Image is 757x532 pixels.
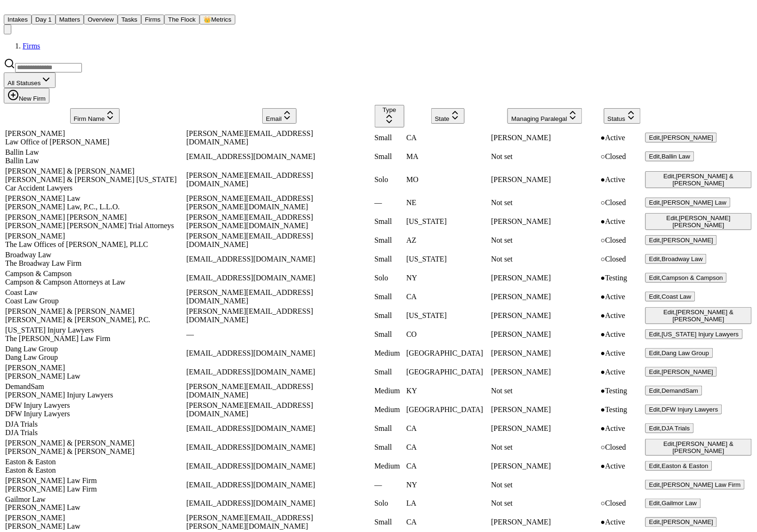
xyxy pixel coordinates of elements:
a: Firms [141,15,164,23]
div: [PERSON_NAME][EMAIL_ADDRESS][DOMAIN_NAME] [186,171,373,188]
button: Matters [56,15,84,24]
div: Not set [491,500,599,508]
div: [PERSON_NAME] [491,330,599,339]
div: [PERSON_NAME] [491,217,599,226]
div: Ballin Law [5,157,185,165]
button: The Flock [164,15,200,24]
span: ● [601,405,605,413]
button: Edit,DFW Injury Lawyers [645,405,722,414]
span: ○ [601,236,605,244]
div: [PERSON_NAME] Law Firm [5,485,185,493]
span: Active [601,134,625,142]
div: AZ [406,236,489,245]
span: , Gailmor Law [660,500,697,507]
span: Status [608,115,626,122]
div: Small [375,368,405,376]
span: Active [601,462,625,470]
div: LA [406,500,489,508]
span: ● [601,368,605,376]
button: New Firm [4,88,49,103]
span: , [PERSON_NAME] & [PERSON_NAME] [673,440,733,454]
div: Small [375,152,405,161]
span: , DJA Trials [660,425,690,432]
div: [PERSON_NAME] Law [5,372,185,381]
button: Edit,[PERSON_NAME] [645,235,717,245]
span: , Campson & Campson [660,274,723,281]
button: Edit,[PERSON_NAME] [645,133,717,143]
a: Overview [84,15,118,23]
div: Ballin Law [5,148,185,157]
span: Closed [601,152,626,160]
div: [PERSON_NAME] [491,368,599,376]
span: , Ballin Law [660,153,690,160]
div: Campson & Campson Attorneys at Law [5,278,185,286]
button: Edit,[PERSON_NAME] [PERSON_NAME] [645,213,752,230]
span: Closed [601,236,626,244]
a: Matters [56,15,84,23]
div: Not set [491,387,599,395]
div: [EMAIL_ADDRESS][DOMAIN_NAME] [186,255,373,263]
div: DFW Injury Lawyers [5,401,185,410]
span: ○ [601,500,605,508]
div: [US_STATE] [406,217,489,226]
div: NE [406,199,489,207]
button: Edit,[PERSON_NAME] & [PERSON_NAME] [645,171,752,188]
div: Small [375,518,405,527]
div: Medium [375,405,405,414]
div: [PERSON_NAME] [PERSON_NAME] Trial Attorneys [5,222,185,230]
div: [PERSON_NAME] [5,232,185,240]
div: [GEOGRAPHIC_DATA] [406,349,489,357]
span: ● [601,274,605,282]
div: Broadway Law [5,251,185,259]
button: crownMetrics [200,15,235,24]
span: Active [601,518,625,526]
nav: Breadcrumb [4,42,753,50]
div: DFW Injury Lawyers [5,410,185,418]
div: Not set [491,236,599,245]
div: [PERSON_NAME][EMAIL_ADDRESS][PERSON_NAME][DOMAIN_NAME] [186,213,373,230]
span: crown [203,16,211,23]
span: ● [601,518,605,526]
div: [EMAIL_ADDRESS][DOMAIN_NAME] [186,500,373,508]
div: KY [406,387,489,395]
button: Edit,[PERSON_NAME] Law Firm [645,480,745,490]
button: Edit,Ballin Law [645,151,694,161]
div: The Broadway Law Firm [5,259,185,268]
span: , DemandSam [660,387,699,394]
span: ● [601,217,605,225]
div: Medium [375,462,405,470]
div: Coast Law Group [5,297,185,305]
div: Medium [375,349,405,357]
div: [GEOGRAPHIC_DATA] [406,405,489,414]
div: [US_STATE] [406,311,489,320]
div: [EMAIL_ADDRESS][DOMAIN_NAME] [186,368,373,376]
div: [PERSON_NAME] [5,129,185,138]
span: , DFW Injury Lawyers [660,406,718,413]
a: Firms [23,42,40,50]
div: Small [375,255,405,263]
button: Edit,[PERSON_NAME] & [PERSON_NAME] [645,307,752,324]
button: Edit,Easton & Easton [645,461,712,471]
button: Edit,Gailmor Law [645,499,701,508]
a: The Flock [164,15,200,23]
div: MO [406,175,489,184]
span: ● [601,134,605,142]
div: CO [406,330,489,339]
div: Solo [375,500,405,508]
div: [PERSON_NAME][EMAIL_ADDRESS][DOMAIN_NAME] [186,382,373,399]
div: Easton & Easton [5,466,185,475]
span: , [PERSON_NAME] [660,368,713,375]
div: Gailmor Law [5,495,185,504]
div: [PERSON_NAME] [491,274,599,282]
a: Home [4,6,15,14]
div: [PERSON_NAME][EMAIL_ADDRESS][DOMAIN_NAME] [186,307,373,324]
div: Coast Law [5,288,185,297]
span: , Broadway Law [660,255,703,262]
div: CA [406,443,489,452]
button: Overview [84,15,118,24]
div: Small [375,236,405,245]
div: [PERSON_NAME] Law [5,194,185,203]
button: Status [604,108,641,124]
div: Solo [375,274,405,282]
div: MA [406,152,489,161]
